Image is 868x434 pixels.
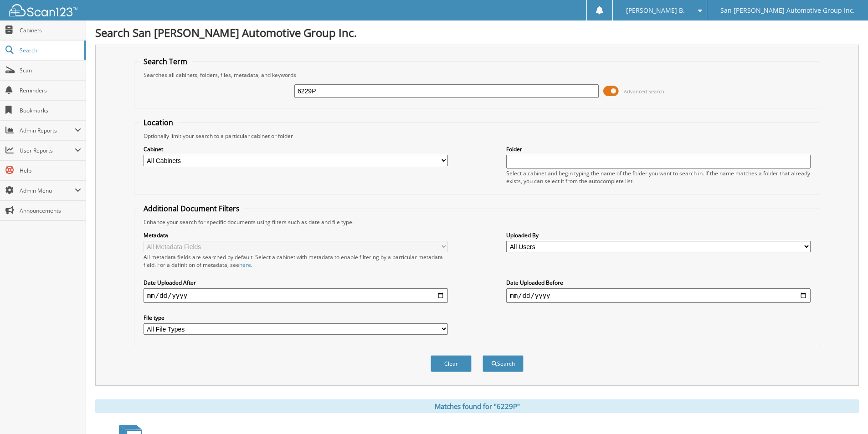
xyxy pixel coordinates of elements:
div: All metadata fields are searched by default. Select a cabinet with metadata to enable filtering b... [144,253,448,269]
input: end [506,288,811,303]
span: Cabinets [20,26,81,34]
span: Admin Reports [20,127,75,134]
div: Select a cabinet and begin typing the name of the folder you want to search in. If the name match... [506,169,811,185]
span: Reminders [20,87,81,94]
label: File type [144,314,448,322]
label: Date Uploaded Before [506,279,811,286]
span: Search [20,46,80,54]
label: Cabinet [144,145,448,153]
label: Metadata [144,231,448,239]
legend: Location [139,117,178,128]
button: Search [483,355,524,372]
legend: Search Term [139,56,192,66]
h1: Search San [PERSON_NAME] Automotive Group Inc. [95,25,859,40]
span: [PERSON_NAME] B. [626,8,685,13]
div: Searches all cabinets, folders, files, metadata, and keywords [139,71,815,79]
img: scan123-logo-white.svg [9,4,77,16]
span: San [PERSON_NAME] Automotive Group Inc. [720,8,855,13]
span: Help [20,167,81,174]
span: User Reports [20,147,75,154]
div: Enhance your search for specific documents using filters such as date and file type. [139,218,815,226]
label: Folder [506,145,811,153]
label: Uploaded By [506,231,811,239]
span: Admin Menu [20,187,75,194]
label: Date Uploaded After [144,279,448,286]
div: Optionally limit your search to a particular cabinet or folder [139,132,815,140]
span: Announcements [20,207,81,214]
span: Scan [20,66,81,74]
span: Bookmarks [20,107,81,114]
div: Matches found for "6229P" [95,399,859,413]
button: Clear [431,355,472,372]
input: start [144,288,448,303]
legend: Additional Document Filters [139,204,244,214]
a: here [239,261,251,269]
span: Advanced Search [624,88,664,95]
